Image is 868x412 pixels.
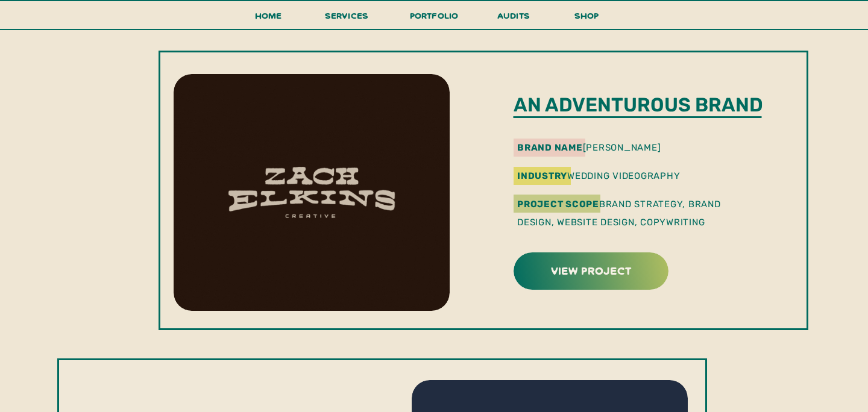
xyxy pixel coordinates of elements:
[558,8,615,29] a: shop
[517,142,583,153] b: brand name
[406,8,462,30] a: portfolio
[325,10,369,21] span: services
[515,261,667,279] a: view project
[250,8,287,30] a: Home
[517,140,755,152] p: [PERSON_NAME]
[514,93,776,117] p: An adventurous brand
[495,8,532,29] a: audits
[321,8,372,30] a: services
[517,170,567,181] b: industry
[517,169,790,181] p: wedding videography
[517,195,745,228] p: Brand Strategy, Brand Design, Website Design, Copywriting
[517,199,599,210] b: Project Scope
